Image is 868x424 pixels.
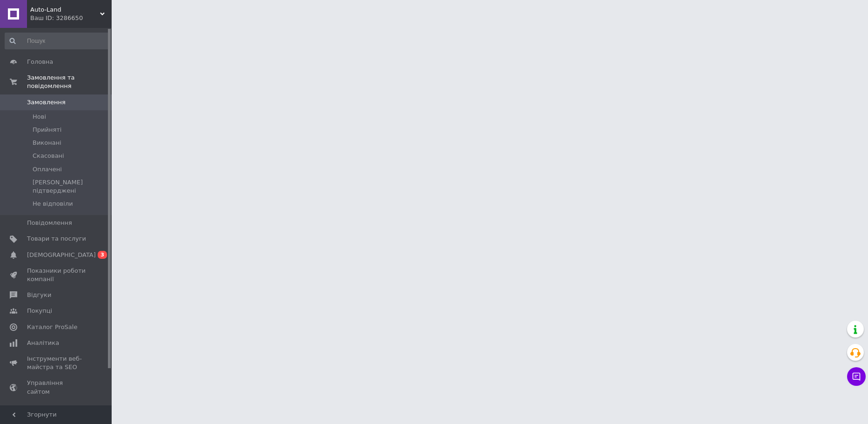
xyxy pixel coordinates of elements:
[27,251,96,259] span: [DEMOGRAPHIC_DATA]
[27,74,112,90] span: Замовлення та повідомлення
[33,178,109,195] span: [PERSON_NAME] підтверджені
[33,165,62,174] span: Оплачені
[33,152,64,160] span: Скасовані
[33,113,46,121] span: Нові
[27,307,52,315] span: Покупці
[33,139,61,147] span: Виконані
[27,235,86,243] span: Товари та послуги
[27,267,86,283] span: Показники роботи компанії
[30,6,100,14] span: Auto-Land
[27,404,86,420] span: Гаманець компанії
[98,251,107,259] span: 3
[27,323,77,331] span: Каталог ProSale
[27,219,72,227] span: Повідомлення
[27,58,53,66] span: Головна
[27,355,86,371] span: Інструменти веб-майстра та SEO
[847,367,866,386] button: Чат з покупцем
[33,200,73,208] span: Не відповіли
[27,98,66,107] span: Замовлення
[27,339,59,347] span: Аналітика
[27,291,51,299] span: Відгуки
[5,33,110,49] input: Пошук
[27,379,86,396] span: Управління сайтом
[33,126,61,134] span: Прийняті
[30,14,112,22] div: Ваш ID: 3286650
